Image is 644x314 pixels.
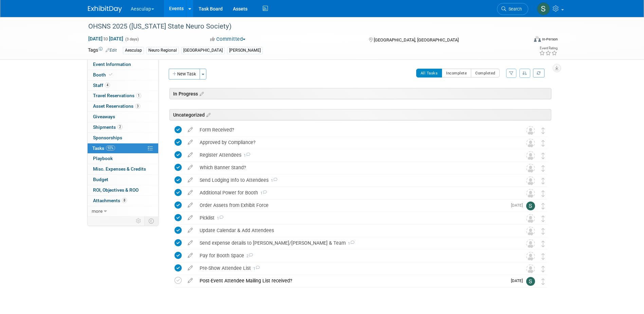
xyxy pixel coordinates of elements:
a: Asset Reservations3 [88,101,158,111]
i: Move task [541,127,545,134]
img: Unassigned [526,252,535,261]
span: 1 [215,216,223,221]
a: Booth [88,70,158,80]
a: Edit sections [198,90,204,97]
span: Budget [93,177,108,182]
span: 8 [122,198,127,203]
i: Move task [541,165,545,172]
a: more [88,206,158,216]
span: Event Information [93,62,131,67]
div: Uncategorized [169,109,551,120]
span: ROI, Objectives & ROO [93,187,139,193]
a: edit [184,215,196,221]
div: Pay for Booth Space [196,250,513,261]
img: ExhibitDay [88,6,122,13]
span: more [92,208,103,214]
span: [DATE] [DATE] [88,36,124,42]
td: Personalize Event Tab Strip [133,216,145,225]
i: Move task [541,178,545,184]
span: 1 [269,178,277,183]
i: Move task [541,190,545,197]
a: Refresh [533,69,545,77]
a: Giveaways [88,112,158,122]
a: Sponsorships [88,133,158,143]
span: [DATE] [511,278,526,283]
a: Edit sections [205,111,210,118]
div: Event Rating [539,47,557,50]
span: 2 [244,254,253,258]
span: [GEOGRAPHIC_DATA], [GEOGRAPHIC_DATA] [374,37,459,42]
div: Update Calendar & Add Attendees [196,225,513,236]
div: In Progress [169,88,551,99]
a: edit [184,177,196,183]
div: Neuro Regional [146,47,179,54]
span: 1 [136,93,141,98]
div: Order Assets from Exhibit Force [196,199,507,211]
span: 1 [258,191,267,195]
span: (3 days) [125,37,139,41]
a: edit [184,252,196,259]
button: All Tasks [416,69,442,77]
span: Giveaways [93,114,115,119]
div: In-Person [542,37,558,42]
span: 4 [105,83,110,88]
img: Unassigned [526,164,535,173]
div: Send Lodging Info to Attendees [196,174,513,186]
div: Aesculap [123,47,144,54]
span: 1 [251,266,260,271]
span: Asset Reservations [93,103,140,109]
i: Move task [541,241,545,247]
span: Staff [93,83,110,88]
a: Attachments8 [88,196,158,206]
span: Sponsorships [93,135,122,140]
img: Unassigned [526,126,535,135]
div: OHSNS 2025 ([US_STATE] State Neuro Society) [86,20,518,33]
a: Shipments2 [88,122,158,133]
i: Move task [541,153,545,159]
a: Staff4 [88,81,158,91]
img: Unassigned [526,214,535,223]
img: Unassigned [526,176,535,185]
a: edit [184,240,196,246]
span: 2 [117,124,123,129]
i: Move task [541,140,545,146]
a: Misc. Expenses & Credits [88,164,158,174]
a: Event Information [88,59,158,70]
a: Playbook [88,154,158,164]
span: 1 [241,153,250,158]
span: Playbook [93,156,113,161]
div: Pre-Show Attendee List [196,262,513,274]
div: Event Format [488,35,558,46]
div: Send expense details to [PERSON_NAME]/[PERSON_NAME] & Team [196,237,513,249]
a: edit [184,278,196,284]
span: Attachments [93,198,127,203]
div: Which Banner Stand? [196,162,513,173]
img: Sara Hurson [526,202,535,210]
div: Additional Power for Booth [196,187,513,198]
span: Shipments [93,124,123,130]
div: Register Attendees [196,149,513,161]
div: Approved by Compliance? [196,137,513,148]
img: Sara Hurson [526,277,535,286]
span: [DATE] [511,203,526,208]
a: edit [184,164,196,171]
a: edit [184,127,196,133]
span: Search [506,6,522,12]
div: Form Received? [196,124,513,136]
span: Tasks [92,145,115,151]
div: [PERSON_NAME] [227,47,263,54]
i: Booth reservation complete [109,73,112,76]
button: Completed [471,69,500,77]
span: Travel Reservations [93,93,141,98]
span: 1 [346,241,354,246]
a: Edit [106,48,117,53]
a: edit [184,152,196,158]
i: Move task [541,266,545,272]
td: Toggle Event Tabs [144,216,158,225]
a: ROI, Objectives & ROO [88,185,158,195]
img: Unassigned [526,227,535,235]
a: edit [184,202,196,208]
a: Travel Reservations1 [88,91,158,101]
a: edit [184,227,196,233]
div: Picklist [196,212,513,224]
